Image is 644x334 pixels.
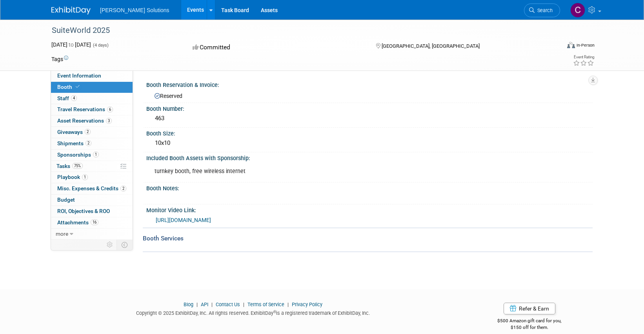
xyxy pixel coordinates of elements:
a: Blog [184,302,193,307]
a: Search [524,4,560,17]
a: Budget [51,195,133,206]
span: 1 [93,152,99,157]
div: Booth Size: [146,128,593,137]
span: Travel Reservations [57,106,113,112]
a: Shipments2 [51,138,133,149]
div: Included Booth Assets with Sponsorship: [146,152,593,162]
img: Cameron Sigurdson [570,3,585,18]
span: to [67,42,75,48]
span: [GEOGRAPHIC_DATA], [GEOGRAPHIC_DATA] [382,43,480,49]
div: Booth Reservation & Invoice: [146,79,593,89]
span: Playbook [57,174,88,180]
span: Sponsorships [57,152,99,158]
span: (4 days) [92,43,109,48]
div: 463 [152,112,587,125]
div: Event Rating [573,55,594,59]
a: more [51,229,133,240]
a: Misc. Expenses & Credits2 [51,183,133,194]
div: Booth Services [143,234,593,243]
a: API [201,302,208,307]
span: 16 [91,219,98,225]
td: Tags [51,55,68,63]
a: Terms of Service [247,302,284,307]
a: Attachments16 [51,217,133,228]
td: Personalize Event Tab Strip [103,240,117,250]
span: 75% [72,163,83,169]
div: Committed [190,41,364,54]
div: turnkey booth, free wireless internet [149,164,506,179]
div: Monitor Video Link: [146,204,593,214]
a: Booth [51,82,133,93]
span: Event Information [57,72,101,79]
a: Tasks75% [51,161,133,172]
div: Copyright © 2025 ExhibitDay, Inc. All rights reserved. ExhibitDay is a registered trademark of Ex... [51,308,455,317]
div: Booth Number: [146,103,593,113]
span: | [209,302,215,307]
a: ROI, Objectives & ROO [51,206,133,217]
div: Reserved [152,90,587,100]
div: In-Person [576,42,595,48]
span: | [195,302,200,307]
a: Playbook1 [51,172,133,183]
span: Staff [57,95,77,101]
span: 6 [107,107,113,112]
div: $150 off for them. [466,324,593,331]
span: [PERSON_NAME] Solutions [100,7,169,13]
span: Misc. Expenses & Credits [57,185,126,191]
span: Asset Reservations [57,117,112,124]
span: ROI, Objectives & ROO [57,208,110,214]
a: Giveaways2 [51,127,133,138]
div: 10x10 [152,137,587,149]
span: 2 [120,186,126,191]
span: 4 [71,95,77,101]
span: | [241,302,246,307]
a: Privacy Policy [292,302,322,307]
div: Event Format [514,41,595,52]
i: Booth reservation complete [76,85,80,89]
span: Tasks [56,163,83,169]
span: Budget [57,197,75,203]
span: Shipments [57,140,91,146]
img: Format-Inperson.png [567,42,575,48]
div: $500 Amazon gift card for you, [466,312,593,330]
a: Event Information [51,70,133,81]
span: Attachments [57,219,98,226]
sup: ® [273,310,276,314]
span: | [286,302,291,307]
div: SuiteWorld 2025 [49,23,548,38]
span: more [56,231,68,237]
span: [DATE] [DATE] [51,42,91,48]
span: 3 [106,118,112,124]
td: Toggle Event Tabs [117,240,133,250]
img: ExhibitDay [51,7,91,14]
a: Sponsorships1 [51,150,133,161]
a: [URL][DOMAIN_NAME] [156,217,211,223]
span: 1 [82,174,88,180]
span: Booth [57,84,81,90]
span: Search [535,7,553,13]
a: Contact Us [216,302,240,307]
a: Asset Reservations3 [51,116,133,126]
span: Giveaways [57,129,91,135]
a: Refer & Earn [504,303,555,314]
span: 2 [85,129,91,135]
span: 2 [86,140,91,146]
div: Booth Notes: [146,182,593,192]
a: Staff4 [51,93,133,104]
a: Travel Reservations6 [51,104,133,115]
